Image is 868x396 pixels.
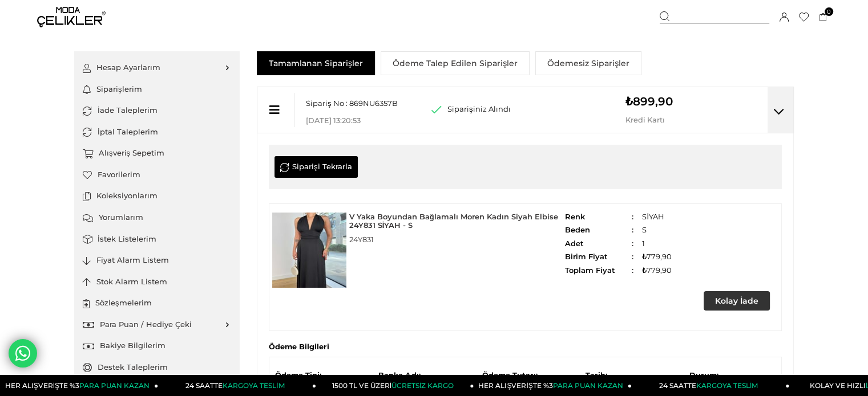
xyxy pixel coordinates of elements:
[565,239,781,248] span: 1
[274,156,358,178] a: Siparişi Tekrarla
[704,291,770,311] a: Kolay İade
[349,213,566,250] a: V Yaka Boyundan Bağlamalı Moren Kadın Siyah Elbise 24Y831 SİYAH - S24Y831
[565,226,633,235] strong: Beden
[1,375,159,396] a: HER ALIŞVERİŞTE %3PARA PUAN KAZAN
[83,357,231,378] a: Destek Taleplerim
[565,266,633,275] strong: Toplam Fiyat
[625,96,722,107] p: ₺899,90
[535,51,641,75] a: Ödemesiz Siparişler
[565,226,781,235] span: S
[565,252,781,262] span: ₺779,90
[83,142,231,164] a: Alışveriş Sepetim
[83,57,231,79] a: Hesap Ayarlarım
[83,164,231,186] a: Favorilerim
[257,51,375,75] a: Tamamlanan Siparişler
[482,371,538,379] b: Ödeme Tutarı:
[689,371,718,379] b: Durum:
[269,342,329,357] strong: Ödeme Bilgileri
[378,371,420,379] b: Banka Adı:
[83,250,231,271] a: Fiyat Alarm Listem
[565,213,633,222] strong: Renk
[37,7,106,27] img: logo
[83,121,231,143] a: İptal Taleplerim
[696,381,758,390] span: KARGOYA TESLİM
[565,266,781,275] span: ₺779,90
[565,239,633,248] strong: Adet
[83,314,231,336] a: Para Puan / Hediye Çeki
[381,51,530,75] a: Ödeme Talep Edilen Siparişler
[316,375,474,396] a: 1500 TL VE ÜZERİÜCRETSİZ KARGO
[158,375,316,396] a: 24 SAATTEKARGOYA TESLİM
[391,381,454,390] span: ÜCRETSİZ KARGO
[83,292,231,314] a: Sözleşmelerim
[349,230,566,250] strong: 24Y831
[306,116,431,125] p: [DATE] 13:20:53
[565,252,633,262] strong: Birim Fiyat
[553,381,623,390] span: PARA PUAN KAZAN
[819,13,827,22] a: 0
[306,99,398,108] span: Sipariş No : 869NU6357B
[83,100,231,121] a: İade Taleplerim
[625,116,722,124] p: Kredi Kartı
[586,371,607,379] b: Tarih:
[632,375,790,396] a: 24 SAATTEKARGOYA TESLİM
[83,185,231,207] a: Koleksiyonlarım
[223,381,284,390] span: KARGOYA TESLİM
[79,381,150,390] span: PARA PUAN KAZAN
[83,79,231,100] a: Siparişlerim
[272,213,346,288] img: V Yaka Boyundan Bağlamalı Moren Kadın Siyah Elbise 24Y831 SİYAH - S
[474,375,632,396] a: HER ALIŞVERİŞTE %3PARA PUAN KAZAN
[83,207,231,228] a: Yorumlarım
[83,335,231,357] a: Bakiye Bilgilerim
[447,104,511,113] span: Siparişiniz Alındı
[83,228,231,250] a: İstek Listelerim
[565,213,781,222] span: SİYAH
[83,271,231,293] a: Stok Alarm Listem
[825,7,833,16] span: 0
[275,371,321,379] b: Ödeme Tipi:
